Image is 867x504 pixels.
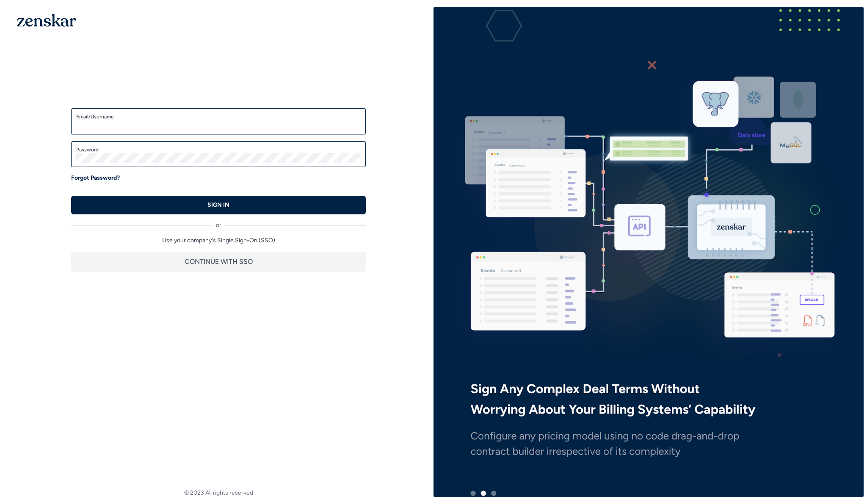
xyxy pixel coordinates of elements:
[207,201,229,209] p: SIGN IN
[71,236,366,245] p: Use your company's Single Sign-On (SSO)
[76,113,361,120] label: Email/Username
[71,252,366,272] button: CONTINUE WITH SSO
[3,489,433,497] footer: © 2023 All rights reserved
[71,196,366,214] button: SIGN IN
[71,174,120,182] a: Forgot Password?
[71,214,366,230] div: or
[76,146,361,153] label: Password
[17,14,76,27] img: 1OGAJ2xQqyY4LXKgY66KYq0eOWRCkrZdAb3gUhuVAqdWPZE9SRJmCz+oDMSn4zDLXe31Ii730ItAGKgCKgCCgCikA4Av8PJUP...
